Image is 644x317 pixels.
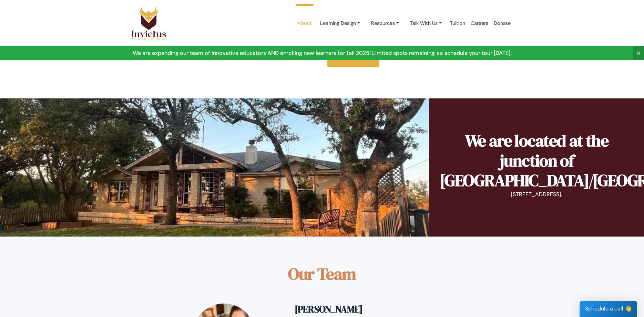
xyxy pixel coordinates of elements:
[405,17,447,30] a: Talk With Us
[468,9,491,38] a: Careers
[131,6,167,40] img: Logo
[440,191,634,199] p: [STREET_ADDRESS].
[580,301,637,317] div: Schedule a call 👋
[295,9,315,38] a: About
[440,131,634,191] h2: We are located at the junction of [GEOGRAPHIC_DATA]/[GEOGRAPHIC_DATA]/[GEOGRAPHIC_DATA]
[491,9,513,38] a: Donate
[131,264,513,284] h2: Our Team
[366,17,405,30] a: Resources
[447,9,468,38] a: Tuition
[315,17,366,30] a: Learning Design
